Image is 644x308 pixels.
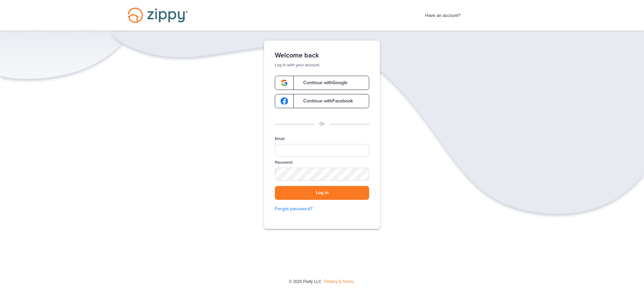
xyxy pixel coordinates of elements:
[275,51,369,60] h1: Welcome back
[296,80,348,85] span: Continue with Google
[275,205,369,213] a: Forgot password?
[275,144,369,157] input: Email
[275,160,292,165] label: Password
[319,120,325,128] p: Or
[275,94,369,108] a: google-logoContinue withFacebook
[281,97,288,105] img: google-logo
[275,186,369,200] button: Log in
[275,76,369,90] a: google-logoContinue withGoogle
[324,279,353,284] a: Privacy & Terms
[289,279,321,284] span: © 2025 Floify LLC
[275,168,369,181] input: Password
[275,136,285,142] label: Email
[275,62,369,68] p: Log in with your account.
[425,8,461,19] span: Have an account?
[281,79,288,87] img: google-logo
[296,99,353,103] span: Continue with Facebook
